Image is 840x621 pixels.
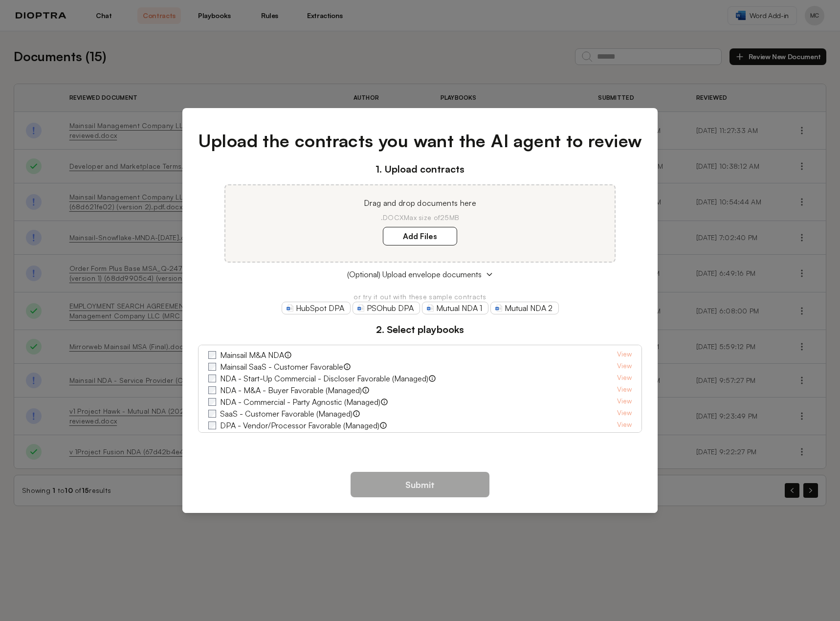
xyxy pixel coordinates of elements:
[220,420,379,431] label: DPA - Vendor/Processor Favorable (Managed)
[198,322,642,337] h3: 2. Select playbooks
[198,268,642,280] button: (Optional) Upload envelope documents
[282,302,351,314] a: HubSpot DPA
[237,213,603,222] p: .DOCX Max size of 25MB
[220,373,428,384] label: NDA - Start-Up Commercial - Discloser Favorable (Managed)
[198,162,642,177] h3: 1. Upload contracts
[347,268,482,280] span: (Optional) Upload envelope documents
[617,431,632,443] a: View
[617,349,632,361] a: View
[617,373,632,384] a: View
[198,292,642,302] p: or try it out with these sample contracts
[617,420,632,431] a: View
[351,472,489,497] button: Submit
[220,408,353,420] label: SaaS - Customer Favorable (Managed)
[490,302,559,314] a: Mutual NDA 2
[220,384,362,396] label: NDA - M&A - Buyer Favorable (Managed)
[220,396,380,408] label: NDA - Commercial - Party Agnostic (Managed)
[220,349,284,361] label: Mainsail M&A NDA
[617,408,632,420] a: View
[220,361,343,373] label: Mainsail SaaS - Customer Favorable
[353,302,420,314] a: PSOhub DPA
[198,128,642,154] h1: Upload the contracts you want the AI agent to review
[422,302,488,314] a: Mutual NDA 1
[617,396,632,408] a: View
[617,361,632,373] a: View
[383,227,457,245] label: Add Files
[220,431,384,443] label: Dioptra Services Agreement - Vendor Favorable
[617,384,632,396] a: View
[237,197,603,209] p: Drag and drop documents here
